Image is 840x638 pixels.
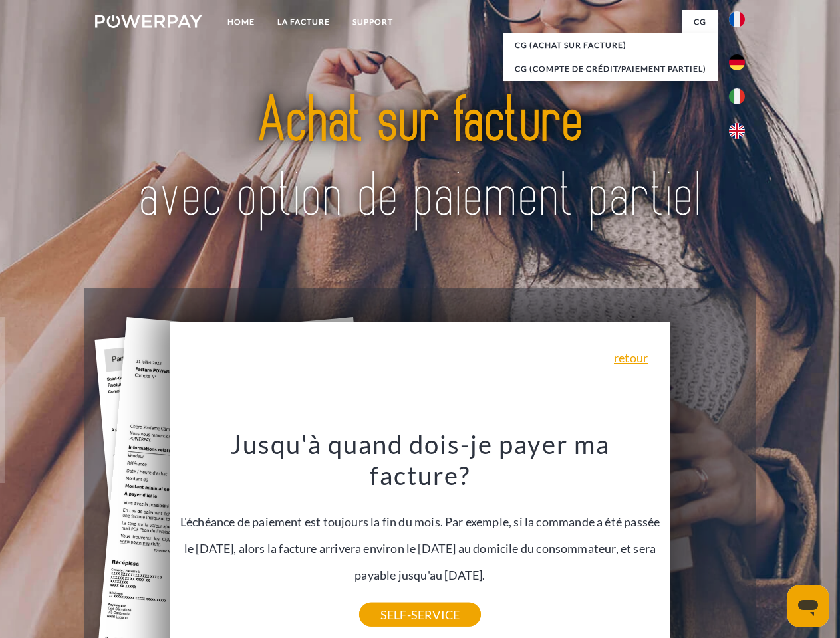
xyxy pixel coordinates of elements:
[178,428,663,615] div: L'échéance de paiement est toujours la fin du mois. Par exemple, si la commande a été passée le [...
[787,585,829,627] iframe: Bouton de lancement de la fenêtre de messagerie
[729,11,745,27] img: fr
[614,352,648,364] a: retour
[503,57,718,81] a: CG (Compte de crédit/paiement partiel)
[178,428,663,492] h3: Jusqu'à quand dois-je payer ma facture?
[682,10,718,34] a: CG
[729,54,745,70] img: de
[503,33,718,57] a: CG (achat sur facture)
[341,10,404,34] a: Support
[266,10,341,34] a: LA FACTURE
[359,603,481,627] a: SELF-SERVICE
[127,64,713,255] img: title-powerpay_fr.svg
[729,123,745,139] img: en
[729,88,745,104] img: it
[216,10,266,34] a: Home
[95,15,202,28] img: logo-powerpay-white.svg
